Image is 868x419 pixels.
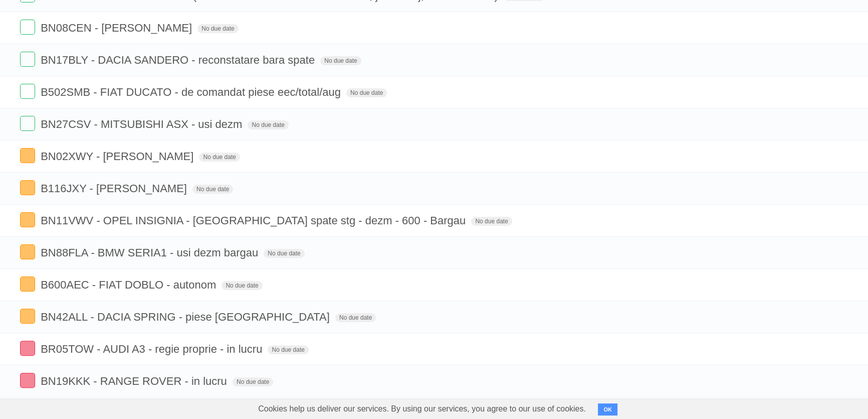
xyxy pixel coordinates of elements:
label: Done [20,309,35,324]
span: BN42ALL - DACIA SPRING - piese [GEOGRAPHIC_DATA] [41,311,332,323]
span: No due date [268,345,308,354]
label: Done [20,116,35,131]
span: BN02XWY - [PERSON_NAME] [41,150,196,163]
span: No due date [320,56,361,65]
span: BR05TOW - AUDI A3 - regie proprie - in lucru [41,343,265,355]
label: Done [20,52,35,67]
span: BN17BLY - DACIA SANDERO - reconstatare bara spate [41,54,317,66]
span: Cookies help us deliver our services. By using our services, you agree to our use of cookies. [248,399,596,419]
span: BN11VWV - OPEL INSIGNIA - [GEOGRAPHIC_DATA] spate stg - dezm - 600 - Bargau [41,214,468,227]
label: Done [20,212,35,227]
label: Done [20,148,35,163]
label: Done [20,84,35,99]
span: No due date [199,153,240,162]
label: Done [20,373,35,388]
span: No due date [248,120,288,129]
button: OK [598,403,617,415]
span: No due date [335,313,376,322]
label: Done [20,341,35,356]
span: BN19KKK - RANGE ROVER - in lucru [41,375,230,387]
label: Done [20,244,35,259]
span: No due date [192,185,233,194]
span: B600AEC - FIAT DOBLO - autonom [41,278,219,291]
label: Done [20,276,35,292]
span: No due date [346,88,387,97]
span: BN08CEN - [PERSON_NAME] [41,22,194,34]
span: B502SMB - FIAT DUCATO - de comandat piese eec/total/aug [41,86,343,98]
span: No due date [471,217,512,226]
label: Done [20,180,35,195]
span: No due date [233,377,273,386]
span: BN88FLA - BMW SERIA1 - usi dezm bargau [41,246,261,259]
span: No due date [264,249,304,258]
label: Done [20,20,35,35]
span: BN27CSV - MITSUBISHI ASX - usi dezm [41,118,245,130]
span: B116JXY - [PERSON_NAME] [41,182,189,195]
span: No due date [197,24,238,33]
span: No due date [222,281,262,290]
